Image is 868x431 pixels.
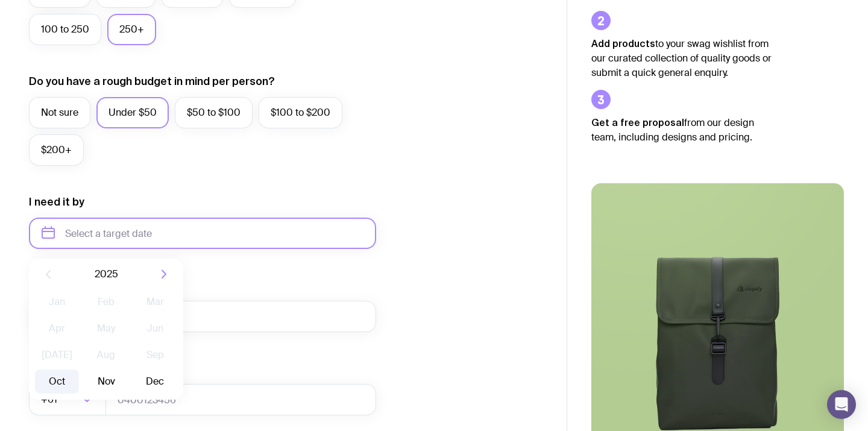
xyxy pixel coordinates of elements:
[133,316,177,341] button: Jun
[84,316,128,341] button: May
[35,343,79,367] button: [DATE]
[84,290,128,314] button: Feb
[29,74,275,89] label: Do you have a rough budget in mind per person?
[29,134,84,166] label: $200+
[84,343,128,367] button: Aug
[591,117,684,128] strong: Get a free proposal
[29,14,101,45] label: 100 to 250
[95,267,118,282] span: 2025
[29,384,106,415] div: Search for option
[105,384,376,415] input: 0400123456
[133,290,177,314] button: Mar
[29,97,90,128] label: Not sure
[175,97,253,128] label: $50 to $100
[35,290,79,314] button: Jan
[591,36,772,80] p: to your swag wishlist from our curated collection of quality goods or submit a quick general enqu...
[29,218,376,249] input: Select a target date
[84,370,128,394] button: Nov
[591,38,655,49] strong: Add products
[35,316,79,341] button: Apr
[107,14,156,45] label: 250+
[41,384,60,415] span: +61
[29,301,376,332] input: you@email.com
[96,97,169,128] label: Under $50
[35,370,79,394] button: Oct
[591,115,772,145] p: from our design team, including designs and pricing.
[29,195,84,209] label: I need it by
[60,384,78,415] input: Search for option
[133,343,177,367] button: Sep
[133,370,177,394] button: Dec
[259,97,342,128] label: $100 to $200
[827,390,856,419] div: Open Intercom Messenger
